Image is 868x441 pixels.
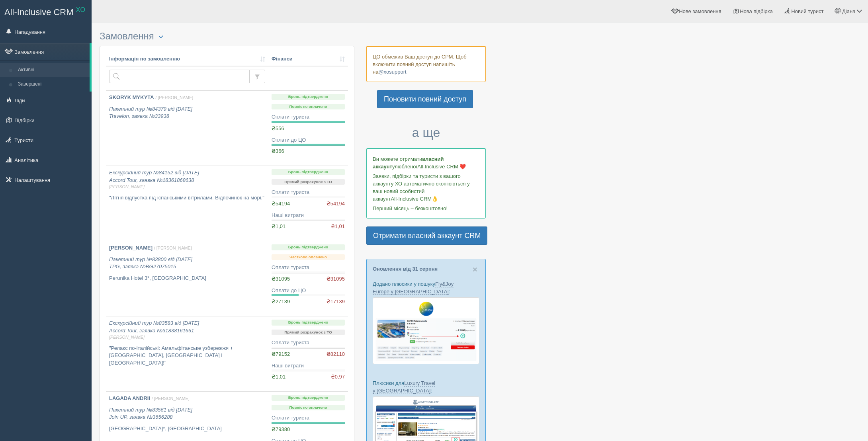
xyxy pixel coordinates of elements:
div: Оплати туриста [272,339,345,347]
div: Оплати туриста [272,264,345,271]
p: Бронь підтверджено [272,320,345,326]
span: ₴366 [272,148,284,154]
i: Пакетний тур №84379 від [DATE] Travelon, заявка №33938 [109,106,192,119]
i: Екскурсійний тур №84152 від [DATE] Accord Tour, заявка №18361868638 [109,170,265,190]
p: Бронь підтверджено [272,244,345,250]
h3: а ще [366,126,486,140]
p: Повністю оплачено [272,405,345,411]
span: Діана [842,8,855,14]
span: Нова підбірка [740,8,773,14]
span: ₴1,01 [272,374,285,380]
span: [PERSON_NAME] [109,184,265,190]
p: Perunika Hotel 3*, [GEOGRAPHIC_DATA] [109,275,265,282]
button: Close [473,265,477,273]
a: SKORYK MYKYTA / [PERSON_NAME] Пакетний тур №84379 від [DATE]Travelon, заявка №33938 [106,91,268,166]
a: Екскурсійний тур №84152 від [DATE]Accord Tour, заявка №18361868638[PERSON_NAME] "Літня відпустка ... [106,166,268,241]
p: Плюсики для : [373,379,479,394]
span: All-Inclusive CRM [4,7,74,17]
span: ₴54194 [326,200,345,208]
span: ₴17139 [326,298,345,306]
span: / [PERSON_NAME] [155,95,193,100]
i: Пакетний тур №83800 від [DATE] TPG, заявка №BG27075015 [109,256,192,270]
p: Додано плюсики у пошуку : [373,280,479,295]
b: SKORYK MYKYTA [109,94,154,100]
img: fly-joy-de-proposal-crm-for-travel-agency.png [373,297,479,364]
a: Отримати власний аккаунт CRM [366,226,487,245]
div: Оплати до ЦО [272,287,345,295]
p: Частково оплачено [272,254,345,260]
a: Luxury Travel у [GEOGRAPHIC_DATA] [373,380,435,394]
input: Пошук за номером замовлення, ПІБ або паспортом туриста [109,70,250,83]
span: ₴31095 [272,276,290,282]
span: / [PERSON_NAME] [154,246,192,250]
b: [PERSON_NAME] [109,245,152,251]
a: Екскурсійний тур №83583 від [DATE]Accord Tour, заявка №31838161661[PERSON_NAME] "Релакс по-італій... [106,316,268,391]
p: Ви можете отримати улюбленої [373,155,479,170]
p: Повністю оплачено [272,104,345,110]
p: Прямий розрахунок з ТО [272,330,345,336]
div: Оплати туриста [272,113,345,121]
span: × [473,265,477,274]
p: Перший місяць – безкоштовно! [373,205,479,212]
a: Поновити повний доступ [377,90,473,108]
p: Бронь підтверджено [272,169,345,175]
div: Оплати туриста [272,189,345,196]
a: Активні [14,63,90,77]
h3: Замовлення [100,31,354,42]
span: All-Inclusive CRM👌 [391,196,438,202]
a: Оновлення від 31 серпня [373,266,438,272]
p: "Літня відпустка під іспанськими вітрилами. Відпочинок на морі." [109,194,265,202]
span: ₴1,01 [272,223,285,229]
span: All-Inclusive CRM ❤️ [417,164,466,170]
a: [PERSON_NAME] / [PERSON_NAME] Пакетний тур №83800 від [DATE]TPG, заявка №BG27075015 Perunika Hote... [106,241,268,316]
a: @xosupport [378,69,406,75]
p: Бронь підтверджено [272,395,345,401]
a: Завершені [14,77,90,92]
span: ₴1,01 [331,223,345,230]
p: [GEOGRAPHIC_DATA]*, [GEOGRAPHIC_DATA] [109,425,265,433]
p: "Релакс по-італійські: Амальфітанське узбережжя + [GEOGRAPHIC_DATA], [GEOGRAPHIC_DATA] і [GEOGRAP... [109,345,265,367]
b: LAGADA ANDRII [109,395,150,401]
a: All-Inclusive CRM XO [0,0,91,22]
p: Прямий розрахунок з ТО [272,179,345,185]
span: ₴54194 [272,201,290,207]
a: Фінанси [272,55,345,63]
span: Новий турист [791,8,823,14]
span: ₴556 [272,125,284,131]
div: Наші витрати [272,362,345,370]
div: Наші витрати [272,212,345,219]
a: Fly&Joy Europe у [GEOGRAPHIC_DATA] [373,281,454,295]
i: Екскурсійний тур №83583 від [DATE] Accord Tour, заявка №31838161661 [109,320,265,341]
span: / [PERSON_NAME] [152,396,190,401]
sup: XO [76,6,85,13]
p: Заявки, підбірки та туристи з вашого аккаунту ХО автоматично скопіюються у ваш новий особистий ак... [373,172,479,203]
div: ЦО обмежив Ваш доступ до СРМ. Щоб включити повний доступ напишіть на [366,46,486,82]
span: ₴27139 [272,299,290,304]
span: ₴0,97 [331,373,345,381]
span: ₴79380 [272,426,290,432]
i: Пакетний тур №83561 від [DATE] Join UP, заявка №3656288 [109,407,192,420]
span: ₴31095 [326,275,345,283]
div: Оплати до ЦО [272,137,345,144]
span: Нове замовлення [679,8,721,14]
div: Оплати туриста [272,414,345,422]
span: ₴82110 [326,351,345,358]
p: Бронь підтверджено [272,94,345,100]
span: ₴79152 [272,351,290,357]
b: власний аккаунт [373,156,444,170]
a: Інформація по замовленню [109,55,265,63]
span: [PERSON_NAME] [109,334,265,340]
